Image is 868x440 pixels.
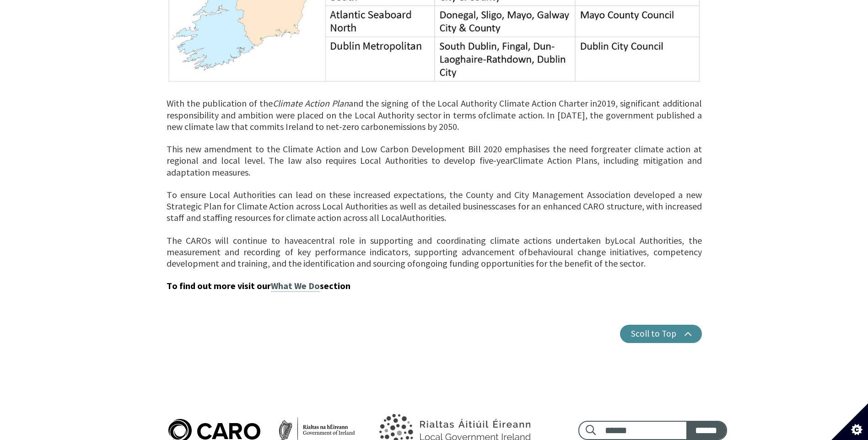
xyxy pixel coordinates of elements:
[167,235,702,258] span: Local Authorities, the measurement and recording of key performance indicators, supporting advanc...
[167,235,303,246] span: The CAROs will continue to have
[167,143,603,155] span: This new amendment to the Climate Action and Low Carbon Development Bill 2020 emphasises the need...
[167,155,702,177] span: Climate Action Plans, including mitigation and adaptation measures.
[307,235,615,246] span: central role in supporting and coordinating climate actions undertaken by
[273,97,349,109] span: Climate Action Plan
[167,97,702,120] span: 2019, significant additional responsibility and ambition were placed on the Local Authority secto...
[402,212,446,223] span: Authorities.
[302,235,307,246] span: a
[388,121,459,132] span: emissions by 2050.
[831,403,868,440] button: Set cookie preferences
[167,200,702,223] span: cases for an enhanced CARO structure, with increased staff and staffing resources for climate act...
[271,280,320,292] a: What We Do
[167,143,702,166] span: greater climate action at regional and local level. The law also requires Local Authorities to de...
[167,246,702,269] span: behavioural change initiatives, competency development and training, and the identification and s...
[415,258,646,269] span: ongoing funding opportunities for the benefit of the sector.
[167,280,350,291] span: To find out more visit our section
[167,189,702,212] span: To ensure Local Authorities can lead on these increased expectations, the County and City Managem...
[167,97,273,109] span: With the publication of the
[167,109,702,132] span: climate action. In [DATE], the government published a new climate law that commits Ireland to net...
[349,97,597,109] span: and the signing of the Local Authority Climate Action Charter in
[620,325,702,343] button: Scoll to Top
